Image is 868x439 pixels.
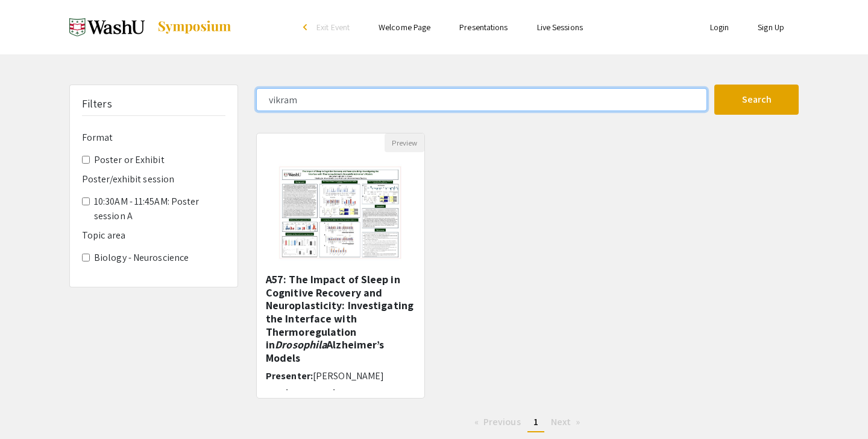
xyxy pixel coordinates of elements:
button: Preview [385,133,424,152]
img: <p>A57: The Impact of Sleep in Cognitive Recovery and Neuroplasticity: Investigating the Interfac... [266,152,415,273]
label: Biology - Neuroscience [94,251,189,265]
span: Exit Event [316,22,350,33]
a: Spring 2025 Undergraduate Research Symposium [69,12,232,42]
span: 1 [533,415,538,428]
ul: Pagination [256,413,799,432]
img: Spring 2025 Undergraduate Research Symposium [69,12,145,42]
a: Login [710,22,729,33]
span: Previous [483,415,521,428]
label: 10:30AM - 11:45AM: Poster session A [94,194,225,223]
h6: Poster/exhibit session [82,173,225,185]
a: Presentations [459,22,508,33]
a: Live Sessions [537,22,583,33]
img: Symposium by ForagerOne [157,20,232,34]
button: Search [714,85,799,115]
div: arrow_back_ios [303,24,310,31]
h6: Format [82,132,225,143]
span: Faculty research mentor: [266,386,376,399]
em: Drosophila [275,338,327,351]
h5: A57: The Impact of Sleep in Cognitive Recovery and Neuroplasticity: Investigating the Interface w... [266,273,415,364]
h6: Presenter: [266,370,415,382]
input: Search Keyword(s) Or Author(s) [256,88,707,111]
a: Sign Up [758,22,784,33]
a: Welcome Page [379,22,430,33]
h6: Topic area [82,229,225,241]
iframe: Chat [9,385,51,430]
label: Poster or Exhibit [94,153,165,167]
span: Next [551,415,571,428]
div: Open Presentation <p>A57: The Impact of Sleep in Cognitive Recovery and Neuroplasticity: Investig... [256,133,425,399]
span: [PERSON_NAME] [313,370,384,382]
h5: Filters [82,97,112,111]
